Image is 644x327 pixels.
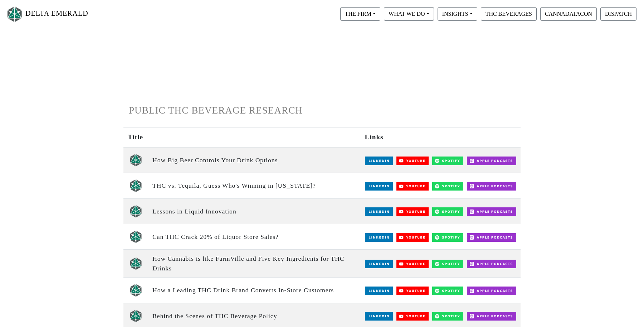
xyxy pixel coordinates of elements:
img: Apple Podcasts [467,207,516,216]
img: LinkedIn [365,287,393,295]
img: LinkedIn [365,312,393,321]
img: unscripted logo [130,230,142,243]
button: CANNADATACON [540,7,597,21]
img: unscripted logo [130,205,142,218]
img: YouTube [396,312,429,321]
img: Apple Podcasts [467,287,516,295]
img: LinkedIn [365,207,393,216]
td: How a Leading THC Drink Brand Converts In-Store Customers [148,278,361,303]
img: Apple Podcasts [467,182,516,191]
img: Spotify [432,182,463,191]
td: Lessons in Liquid Innovation [148,198,361,224]
img: unscripted logo [130,284,142,297]
img: LinkedIn [365,157,393,165]
button: THE FIRM [340,7,380,21]
a: THC BEVERAGES [479,10,538,16]
img: Apple Podcasts [467,157,516,165]
img: YouTube [396,182,429,191]
img: Apple Podcasts [467,233,516,242]
img: Spotify [432,207,463,216]
a: CANNADATACON [538,10,599,16]
img: Spotify [432,260,463,268]
button: INSIGHTS [438,7,477,21]
td: How Cannabis is like FarmVille and Five Key Ingredients for THC Drinks [148,250,361,278]
a: DELTA EMERALD [6,3,88,25]
img: LinkedIn [365,260,393,268]
td: THC vs. Tequila, Guess Who's Winning in [US_STATE]? [148,173,361,198]
img: Spotify [432,287,463,295]
img: YouTube [396,233,429,242]
img: Apple Podcasts [467,260,516,268]
img: Spotify [432,312,463,321]
td: How Big Beer Controls Your Drink Options [148,147,361,173]
th: Links [361,128,521,147]
a: DISPATCH [599,10,638,16]
button: THC BEVERAGES [481,7,537,21]
img: YouTube [396,287,429,295]
img: YouTube [396,260,429,268]
img: unscripted logo [130,179,142,192]
h1: PUBLIC THC BEVERAGE RESEARCH [129,105,515,116]
img: unscripted logo [130,309,142,322]
img: Apple Podcasts [467,312,516,321]
img: YouTube [396,207,429,216]
img: Spotify [432,233,463,242]
img: Spotify [432,157,463,165]
img: unscripted logo [130,154,142,167]
button: DISPATCH [600,7,636,21]
td: Can THC Crack 20% of Liquor Store Sales? [148,224,361,250]
img: LinkedIn [365,182,393,191]
img: unscripted logo [130,257,142,270]
button: WHAT WE DO [384,7,434,21]
img: LinkedIn [365,233,393,242]
img: Logo [6,5,24,24]
th: Title [123,128,148,147]
img: YouTube [396,157,429,165]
